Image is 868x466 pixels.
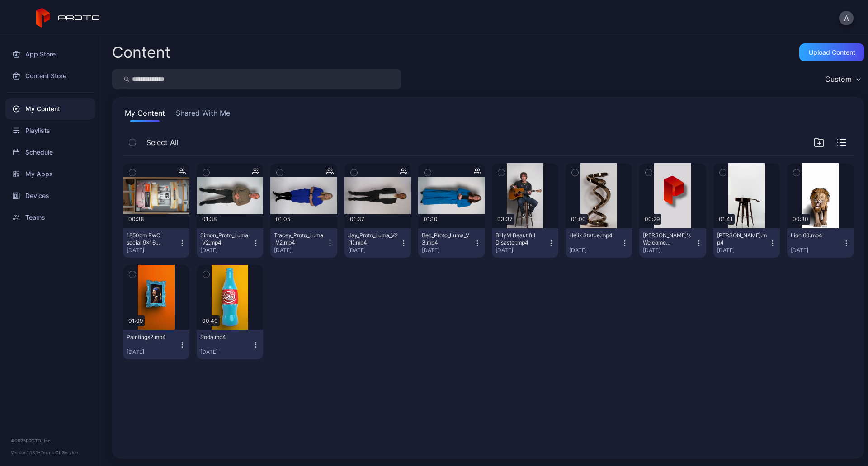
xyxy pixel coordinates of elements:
[569,247,621,254] div: [DATE]
[174,108,232,122] button: Shared With Me
[197,228,263,258] button: Simon_Proto_Luma_V2.mp4[DATE]
[495,247,547,254] div: [DATE]
[197,330,263,359] button: Soda.mp4[DATE]
[200,247,252,254] div: [DATE]
[422,247,474,254] div: [DATE]
[717,232,767,246] div: BillyM Silhouette.mp4
[146,137,179,148] span: Select All
[123,108,167,122] button: My Content
[5,65,95,87] a: Content Store
[274,232,324,246] div: Tracey_Proto_Luma_V2.mp4
[713,228,780,258] button: [PERSON_NAME].mp4[DATE]
[274,247,326,254] div: [DATE]
[566,228,632,258] button: Helix Statue.mp4[DATE]
[799,43,864,61] button: Upload Content
[5,207,95,228] a: Teams
[348,247,400,254] div: [DATE]
[569,232,619,239] div: Helix Statue.mp4
[344,228,411,258] button: Jay_Proto_Luma_V2(1).mp4[DATE]
[5,120,95,141] a: Playlists
[839,11,854,25] button: A
[11,437,90,444] div: © 2025 PROTO, Inc.
[809,49,855,56] div: Upload Content
[200,232,250,246] div: Simon_Proto_Luma_V2.mp4
[495,232,545,246] div: BillyM Beautiful Disaster.mp4
[643,247,695,254] div: [DATE]
[348,232,398,246] div: Jay_Proto_Luma_V2(1).mp4
[821,69,864,89] button: Custom
[5,141,95,163] a: Schedule
[787,228,854,258] button: Lion 60.mp4[DATE]
[127,348,179,356] div: [DATE]
[5,185,95,207] a: Devices
[639,228,706,258] button: [PERSON_NAME]'s Welcome Video.mp4[DATE]
[791,232,840,239] div: Lion 60.mp4
[422,232,472,246] div: Bec_Proto_Luma_V3.mp4
[643,232,693,246] div: David's Welcome Video.mp4
[5,43,95,65] a: App Store
[5,163,95,185] a: My Apps
[41,450,78,455] a: Terms Of Service
[5,98,95,120] a: My Content
[127,232,176,246] div: 1850pm PwC social 9x16 V3.mp4
[11,450,41,455] span: Version 1.13.1 •
[791,247,843,254] div: [DATE]
[123,330,189,359] button: Paintings2.mp4[DATE]
[825,75,852,84] div: Custom
[112,45,170,60] div: Content
[127,334,176,341] div: Paintings2.mp4
[123,228,189,258] button: 1850pm PwC social 9x16 V3.mp4[DATE]
[200,348,252,356] div: [DATE]
[127,247,179,254] div: [DATE]
[492,228,558,258] button: BillyM Beautiful Disaster.mp4[DATE]
[270,228,337,258] button: Tracey_Proto_Luma_V2.mp4[DATE]
[200,334,250,341] div: Soda.mp4
[418,228,485,258] button: Bec_Proto_Luma_V3.mp4[DATE]
[717,247,769,254] div: [DATE]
